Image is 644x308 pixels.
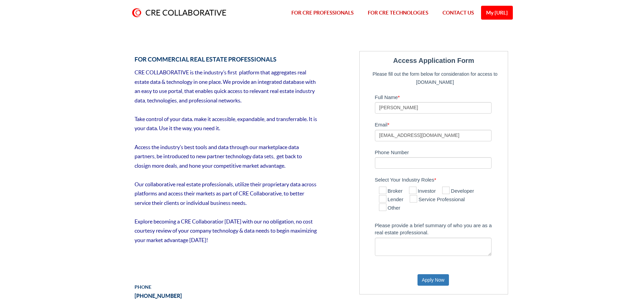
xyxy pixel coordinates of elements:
[418,274,449,286] button: Apply Now
[135,56,277,63] span: FOR COMMERCIAL REAL ESTATE PROFESSIONALS
[375,146,505,157] label: Phone Number
[410,196,465,204] label: Service Professional
[135,116,317,132] span: Take control of your data. make it accessible, expandable, and transferrable. It is your data. Us...
[135,284,151,290] span: PHONE
[379,187,403,195] label: Broker
[442,187,474,195] label: Developer
[379,196,404,204] label: Lender
[379,204,401,212] label: Other
[363,55,505,66] legend: Access Application Form
[372,70,499,86] p: Please fill out the form below for consideration for access to [DOMAIN_NAME]
[409,187,436,195] label: Investor
[375,91,505,102] label: Full Name
[135,69,316,103] span: CRE COLLABORATIVE is the industry’s first platform that aggregates real estate data & technology ...
[135,181,317,243] span: Our collaborative real estate professionals, utilize their proprietary data across platforms and ...
[375,119,505,129] label: Email
[375,174,505,185] label: Select Your Industry Roles
[481,6,513,20] a: My [URL]
[135,144,302,169] span: Access the industry’s best tools and data through our marketplace data partners, be introduced to...
[375,219,505,238] label: Please provide a brief summary of who you are as a real estate professional.
[135,293,182,299] strong: [PHONE_NUMBER]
